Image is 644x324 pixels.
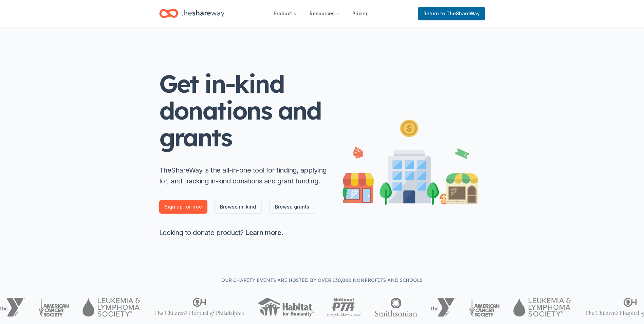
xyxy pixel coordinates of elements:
[82,298,140,317] img: Leukemia & Lymphoma Society
[269,200,315,214] a: Browse grants
[38,298,69,317] img: American Cancer Society
[159,165,329,186] p: TheShareWay is the all-in-one tool for finding, applying for, and tracking in-kind donations and ...
[214,200,262,214] a: Browse in-kind
[159,227,329,238] p: Looking to donate product? .
[159,70,329,151] h1: Get in-kind donations and grants
[513,298,571,317] img: Leukemia & Lymphoma Society
[268,5,374,21] nav: Main
[154,298,244,317] img: The Children's Hospital of Philadelphia
[245,229,281,237] a: Learn more
[304,7,346,20] button: Resources
[327,298,362,317] img: National PTA
[440,11,480,16] span: to TheShareWay
[418,7,485,20] a: Returnto TheShareWay
[375,298,417,317] img: Smithsonian
[431,298,456,317] img: YMCA
[159,5,224,21] a: Home
[268,7,303,20] button: Product
[469,298,500,317] img: American Cancer Society
[159,200,207,214] a: Sign up for free
[347,7,374,20] a: Pricing
[343,117,478,205] img: Illustration for landing page
[258,298,314,317] img: Habitat for Humanity
[423,10,480,18] span: Return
